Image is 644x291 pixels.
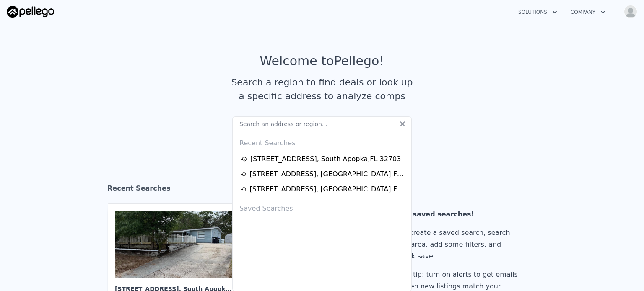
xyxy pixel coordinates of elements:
[236,197,408,217] div: Saved Searches
[512,5,564,20] button: Solutions
[232,116,412,131] input: Search an address or region...
[400,209,521,220] div: No saved searches!
[7,6,54,18] img: Pellego
[107,177,537,203] div: Recent Searches
[400,227,521,262] div: To create a saved search, search an area, add some filters, and click save.
[624,5,637,18] img: avatar
[250,154,401,164] div: [STREET_ADDRESS] , South Apopka , FL 32703
[250,169,406,179] div: [STREET_ADDRESS] , [GEOGRAPHIC_DATA] , FL 33616
[228,75,416,103] div: Search a region to find deals or look up a specific address to analyze comps
[241,169,405,179] a: [STREET_ADDRESS], [GEOGRAPHIC_DATA],FL 33616
[260,54,384,69] div: Welcome to Pellego !
[241,184,405,194] a: [STREET_ADDRESS], [GEOGRAPHIC_DATA],FL 32225
[250,184,406,194] div: [STREET_ADDRESS] , [GEOGRAPHIC_DATA] , FL 32225
[564,5,612,20] button: Company
[236,131,408,152] div: Recent Searches
[241,154,405,164] a: [STREET_ADDRESS], South Apopka,FL 32703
